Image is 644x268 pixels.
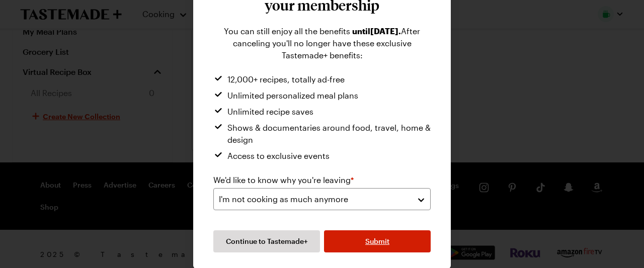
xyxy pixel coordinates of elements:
[213,230,320,252] button: Continue to Tastemade+
[227,106,313,118] span: Unlimited recipe saves
[227,122,431,146] span: Shows & documentaries around food, travel, home & design
[227,150,330,162] span: Access to exclusive events
[226,236,308,246] span: Continue to Tastemade+
[219,193,348,205] span: I'm not cooking as much anymore
[324,230,431,252] button: Submit
[227,90,358,102] span: Unlimited personalized meal plans
[227,73,345,85] span: 12,000+ recipes, totally ad-free
[213,25,431,61] div: You can still enjoy all the benefits After canceling you'll no longer have these exclusive Tastem...
[213,188,431,210] button: I'm not cooking as much anymore
[352,26,401,36] span: until [DATE] .
[365,236,389,246] span: Submit
[213,174,354,186] label: We'd like to know why you're leaving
